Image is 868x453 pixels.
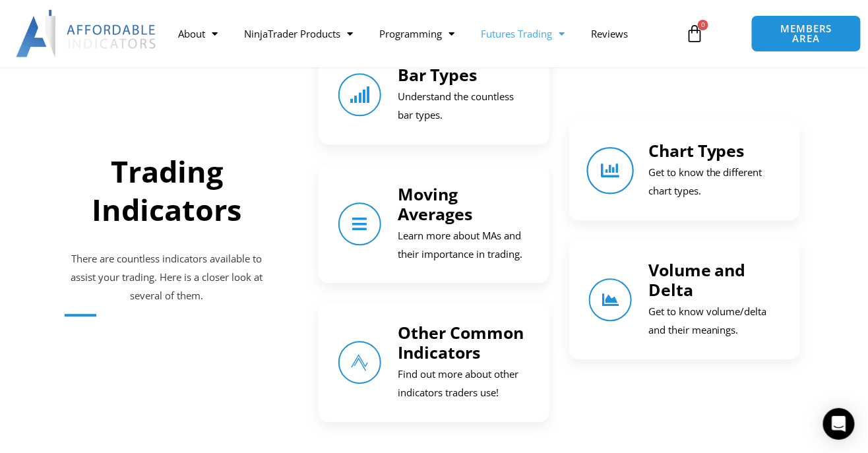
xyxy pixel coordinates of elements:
nav: Menu [165,18,677,49]
p: Get to know volume/delta and their meanings. [648,303,780,340]
p: Learn more about MAs and their importance in trading. [398,227,530,264]
a: Moving Averages [398,183,472,225]
a: Other Common Indicators [398,321,524,363]
p: Find out more about other indicators traders use! [398,365,530,402]
a: Bar Types [338,73,381,116]
a: Futures Trading [468,18,578,49]
a: Chart Types [587,147,635,195]
a: 0 [666,15,724,53]
a: Volume and Delta [589,278,632,321]
p: Understand the countless bar types. [398,88,530,125]
a: Programming [366,18,468,49]
p: Get to know the different chart types. [648,164,780,200]
a: Other Common Indicators [338,341,381,384]
span: 0 [698,20,708,30]
div: Open Intercom Messenger [823,408,855,440]
img: LogoAI | Affordable Indicators – NinjaTrader [16,10,158,57]
h2: Trading Indicators [65,152,269,229]
a: NinjaTrader Products [231,18,366,49]
a: Moving Averages [338,202,381,245]
a: Reviews [578,18,641,49]
p: There are countless indicators available to assist your trading. Here is a closer look at several... [65,250,269,305]
a: Volume and Delta [648,258,746,301]
span: MEMBERS AREA [765,24,848,44]
a: Chart Types [648,139,745,162]
a: MEMBERS AREA [751,15,861,52]
a: About [165,18,231,49]
a: Bar Types [398,63,477,86]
